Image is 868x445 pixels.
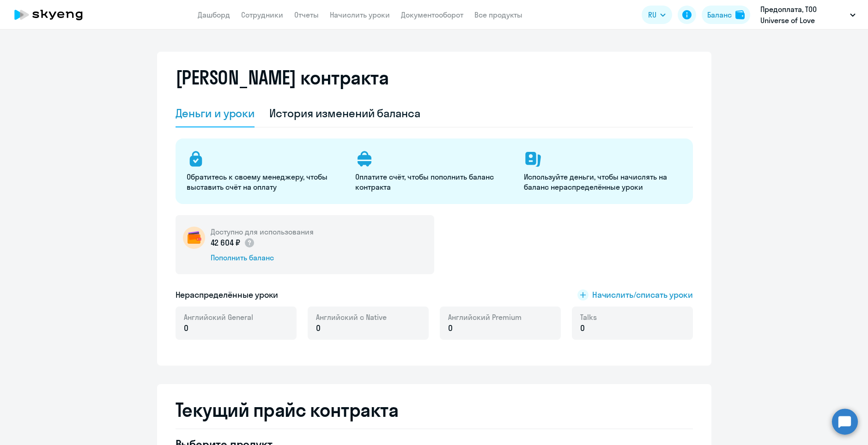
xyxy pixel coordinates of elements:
[198,10,230,19] a: Дашборд
[183,227,205,249] img: wallet-circle.png
[330,10,390,19] a: Начислить уроки
[176,106,255,120] div: Деньги и уроки
[642,6,672,24] button: RU
[592,289,693,301] span: Начислить/списать уроки
[760,4,846,26] p: Предоплата, ТОО Universe of Love (Универсе оф лове)
[707,9,732,20] div: Баланс
[211,253,314,263] div: Пополнить баланс
[756,4,860,26] button: Предоплата, ТОО Universe of Love (Универсе оф лове)
[401,10,463,19] a: Документооборот
[316,312,387,322] span: Английский с Native
[735,10,745,19] img: balance
[184,322,188,334] span: 0
[294,10,319,19] a: Отчеты
[176,289,279,301] h5: Нераспределённые уроки
[474,10,522,19] a: Все продукты
[184,312,253,322] span: Английский General
[211,227,314,237] h5: Доступно для использования
[648,9,656,20] span: RU
[187,172,344,192] p: Обратитесь к своему менеджеру, чтобы выставить счёт на оплату
[269,106,420,120] div: История изменений баланса
[176,66,389,89] h2: [PERSON_NAME] контракта
[241,10,283,19] a: Сотрудники
[580,322,585,334] span: 0
[355,172,513,192] p: Оплатите счёт, чтобы пополнить баланс контракта
[176,399,693,421] h2: Текущий прайс контракта
[580,312,597,322] span: Talks
[524,172,681,192] p: Используйте деньги, чтобы начислять на баланс нераспределённые уроки
[448,312,522,322] span: Английский Premium
[211,237,255,249] p: 42 604 ₽
[702,6,750,24] button: Балансbalance
[316,322,321,334] span: 0
[448,322,453,334] span: 0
